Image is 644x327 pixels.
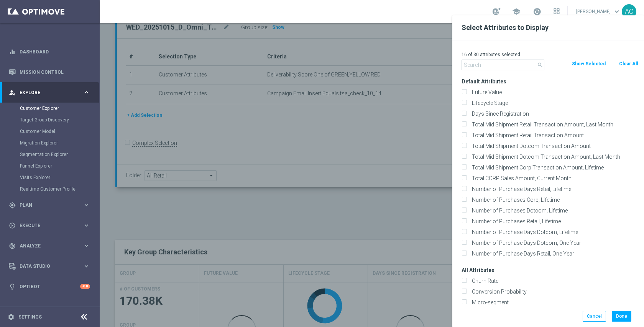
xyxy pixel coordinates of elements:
label: Churn Rate [469,277,638,284]
p: 16 of 30 attributes selected [462,51,638,58]
a: Settings [18,315,42,319]
label: Conversion Probability [469,288,638,295]
label: Total CORP Sales Amount, Current Month [469,175,638,182]
div: +10 [80,284,90,289]
button: Cancel [583,311,606,322]
label: Number of Purchase Days Dotcom, Lifetime [469,229,638,236]
i: keyboard_arrow_right [83,262,90,270]
h2: Select Attributes to Display [462,23,635,32]
i: equalizer [9,48,16,55]
i: gps_fixed [9,202,16,209]
label: Number of Purchase Days Retail, One Year [469,250,638,257]
button: lightbulb Optibot +10 [8,284,90,290]
button: Mission Control [8,69,90,75]
div: Visits Explorer [20,172,99,183]
div: Analyze [9,242,83,249]
div: Customer Model [20,126,99,137]
label: Total Mid Shipment Retail Transaction Amount, Last Month [469,121,638,128]
span: Execute [20,223,83,228]
a: Migration Explorer [20,140,80,146]
span: Data Studio [20,264,83,269]
input: Search [462,60,544,70]
a: Visits Explorer [20,174,80,181]
button: gps_fixed Plan keyboard_arrow_right [8,202,90,208]
a: Optibot [20,276,80,297]
span: school [512,7,521,16]
i: keyboard_arrow_right [83,89,90,96]
i: track_changes [9,242,16,249]
a: Mission Control [20,62,90,82]
span: keyboard_arrow_down [613,7,621,16]
div: AC [622,4,636,19]
a: Segmentation Explorer [20,151,80,158]
i: play_circle_outline [9,222,16,229]
a: Realtime Customer Profile [20,186,80,192]
button: Clear All [618,60,639,68]
button: track_changes Analyze keyboard_arrow_right [8,243,90,249]
button: person_search Explore keyboard_arrow_right [8,90,90,96]
i: lightbulb [9,283,16,290]
h3: Default Attributes [462,78,638,85]
label: Micro-segment [469,299,638,306]
span: Plan [20,203,83,207]
i: keyboard_arrow_right [83,222,90,229]
i: keyboard_arrow_right [83,242,90,249]
a: Customer Model [20,128,80,134]
label: Number of Purchases Retail, Lifetime [469,218,638,225]
div: Realtime Customer Profile [20,183,99,195]
label: Number of Purchases Dotcom, Lifetime [469,207,638,214]
label: Total Mid Shipment Dotcom Transaction Amount [469,143,638,149]
div: Customer Explorer [20,103,99,114]
label: Total Mid Shipment Retail Transaction Amount [469,132,638,139]
div: Mission Control [9,62,90,82]
div: Explore [9,89,83,96]
div: Data Studio [9,263,83,270]
a: Funnel Explorer [20,163,80,169]
button: Show Selected [571,60,606,68]
button: Done [612,311,631,322]
label: Total Mid Shipment Corp Transaction Amount, Lifetime [469,164,638,171]
label: Lifecycle Stage [469,100,638,106]
div: Funnel Explorer [20,160,99,172]
i: settings [8,314,15,320]
button: play_circle_outline Execute keyboard_arrow_right [8,222,90,229]
i: person_search [9,89,16,96]
a: [PERSON_NAME]keyboard_arrow_down [575,6,622,17]
span: Analyze [20,244,83,248]
div: Plan [9,202,83,209]
div: Segmentation Explorer [20,149,99,160]
div: Execute [9,222,83,229]
div: Target Group Discovery [20,114,99,126]
label: Total Mid Shipment Dotcom Transaction Amount, Last Month [469,153,638,160]
label: Number of Purchase Days Dotcom, One Year [469,239,638,246]
label: Days Since Registration [469,110,638,117]
div: Dashboard [9,41,90,62]
label: Number of Purchases Corp, Lifetime [469,196,638,203]
i: keyboard_arrow_right [83,201,90,209]
a: Customer Explorer [20,105,80,111]
span: Explore [20,90,83,95]
label: Number of Purchase Days Retail, Lifetime [469,186,638,193]
div: Migration Explorer [20,137,99,149]
i: search [537,62,543,68]
label: Future Value [469,89,638,96]
a: Dashboard [20,41,90,62]
div: Optibot [9,276,90,297]
button: equalizer Dashboard [8,49,90,55]
a: Target Group Discovery [20,117,80,123]
button: Data Studio keyboard_arrow_right [8,263,90,269]
h3: All Attributes [462,267,638,274]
